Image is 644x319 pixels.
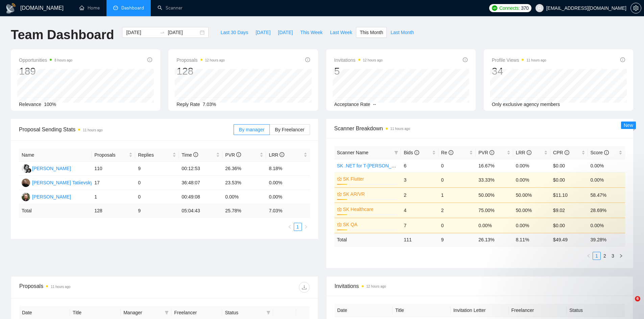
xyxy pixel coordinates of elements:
[609,252,617,260] a: 3
[334,56,383,64] span: Invitations
[160,30,165,35] span: to
[390,29,414,36] span: Last Month
[19,102,41,107] span: Relevance
[22,180,94,185] a: DT[PERSON_NAME] Tatiievskyi
[401,187,438,203] td: 2
[330,29,352,36] span: Last Week
[334,233,401,246] td: Total
[526,58,546,62] time: 11 hours ago
[635,296,640,301] span: 6
[121,5,144,11] span: Dashboard
[22,194,71,199] a: SK[PERSON_NAME]
[463,57,468,62] span: info-circle
[585,252,593,260] button: left
[158,5,183,11] a: searchScanner
[550,218,588,233] td: $0.00
[630,3,641,14] button: setting
[363,58,383,62] time: 12 hours ago
[294,223,302,231] a: 1
[179,176,222,190] td: 36:48:07
[334,102,371,107] span: Acceptance Rate
[126,29,157,36] input: Start date
[54,58,72,62] time: 8 hours ago
[147,57,152,62] span: info-circle
[113,5,118,10] span: dashboard
[360,29,383,36] span: This Month
[343,206,397,213] a: SK Healthcare
[179,190,222,204] td: 00:49:08
[266,311,270,315] span: filter
[19,282,164,293] div: Proposals
[588,218,625,233] td: 0.00%
[476,159,513,172] td: 16.67%
[32,193,71,201] div: [PERSON_NAME]
[620,57,625,62] span: info-circle
[220,29,248,36] span: Last 30 Days
[401,172,438,187] td: 3
[550,172,588,187] td: $0.00
[490,150,494,155] span: info-circle
[550,203,588,218] td: $9.02
[236,152,241,157] span: info-circle
[516,150,531,155] span: LRR
[27,168,31,173] img: gigradar-bm.png
[239,127,264,132] span: By manager
[205,58,225,62] time: 12 hours ago
[476,233,513,246] td: 26.13 %
[163,308,170,318] span: filter
[203,102,216,107] span: 7.03%
[601,252,609,260] a: 2
[509,304,567,317] th: Freelancer
[22,179,30,187] img: DT
[299,282,310,293] button: download
[193,152,198,157] span: info-circle
[305,57,310,62] span: info-circle
[51,285,70,289] time: 11 hours ago
[83,128,102,132] time: 11 hours ago
[225,152,241,158] span: PVR
[588,172,625,187] td: 0.00%
[438,203,476,218] td: 2
[588,233,625,246] td: 39.28 %
[92,149,135,162] th: Proposals
[286,223,294,231] li: Previous Page
[567,304,625,317] th: Status
[401,218,438,233] td: 7
[222,190,266,204] td: 0.00%
[337,192,342,196] span: crown
[265,308,272,318] span: filter
[19,56,72,64] span: Opportunities
[593,252,600,260] a: 1
[222,204,266,217] td: 25.78 %
[160,30,165,35] span: swap-right
[438,172,476,187] td: 0
[588,187,625,203] td: 58.47%
[269,152,284,158] span: LRR
[441,150,453,155] span: Re
[593,252,601,260] li: 1
[135,149,179,162] th: Replies
[492,5,497,11] img: upwork-logo.png
[513,172,550,187] td: 0.00%
[222,162,266,176] td: 26.36%
[393,148,400,158] span: filter
[513,187,550,203] td: 50.00%
[334,65,383,78] div: 5
[22,165,71,171] a: GB[PERSON_NAME]
[588,159,625,172] td: 0.00%
[5,3,16,14] img: logo
[182,152,198,158] span: Time
[527,150,531,155] span: info-circle
[302,223,310,231] button: right
[401,159,438,172] td: 6
[225,309,263,316] span: Status
[451,304,509,317] th: Invitation Letter
[168,29,198,36] input: End date
[449,150,453,155] span: info-circle
[499,4,520,12] span: Connects:
[591,150,609,155] span: Score
[438,159,476,172] td: 0
[513,159,550,172] td: 0.00%
[274,27,296,38] button: [DATE]
[553,150,569,155] span: CPR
